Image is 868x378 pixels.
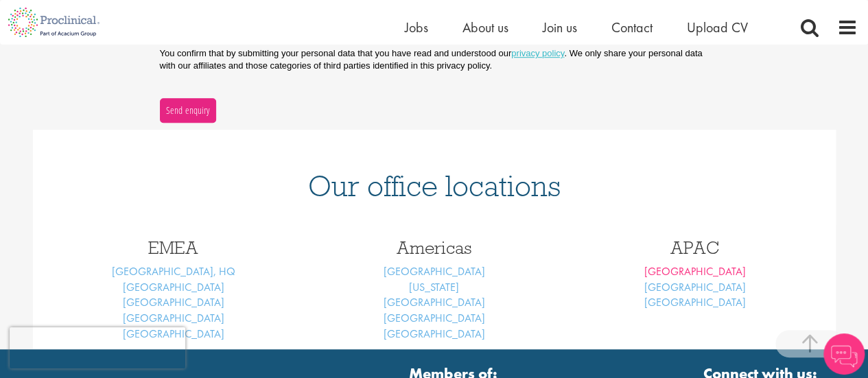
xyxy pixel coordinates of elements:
[123,280,224,294] a: [GEOGRAPHIC_DATA]
[687,19,748,36] a: Upload CV
[314,239,554,257] h3: Americas
[384,311,485,325] a: [GEOGRAPHIC_DATA]
[384,295,485,309] a: [GEOGRAPHIC_DATA]
[54,239,294,257] h3: EMEA
[511,48,564,58] a: privacy policy
[160,98,216,123] button: Send enquiry
[823,333,865,375] img: Chatbot
[123,295,224,309] a: [GEOGRAPHIC_DATA]
[611,19,653,36] a: Contact
[644,295,746,309] a: [GEOGRAPHIC_DATA]
[10,327,185,368] iframe: reCAPTCHA
[112,264,235,279] a: [GEOGRAPHIC_DATA], HQ
[543,19,577,36] a: Join us
[575,239,815,257] h3: APAC
[384,264,485,279] a: [GEOGRAPHIC_DATA]
[160,47,709,72] p: You confirm that by submitting your personal data that you have read and understood our . We only...
[462,19,508,36] a: About us
[123,311,224,325] a: [GEOGRAPHIC_DATA]
[644,280,746,294] a: [GEOGRAPHIC_DATA]
[165,103,210,118] span: Send enquiry
[54,171,815,201] h1: Our office locations
[384,327,485,341] a: [GEOGRAPHIC_DATA]
[409,280,459,294] a: [US_STATE]
[644,264,746,279] a: [GEOGRAPHIC_DATA]
[405,19,428,36] a: Jobs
